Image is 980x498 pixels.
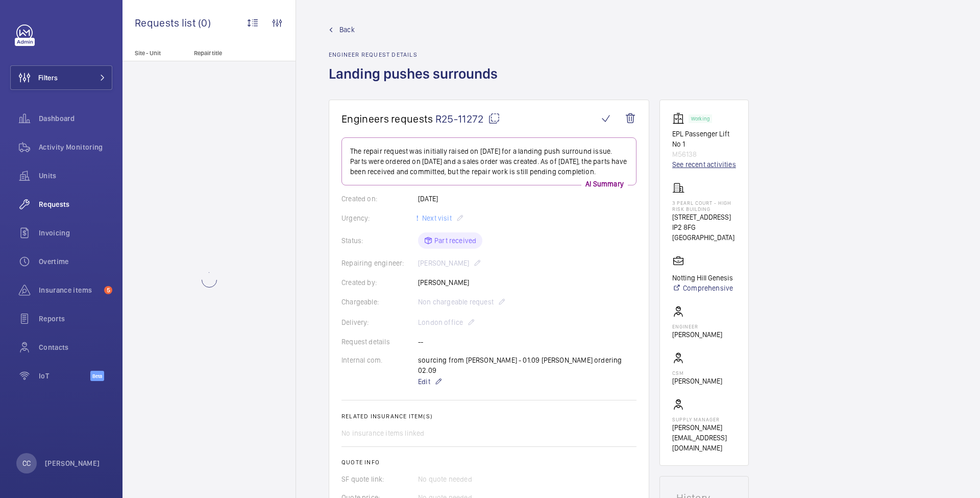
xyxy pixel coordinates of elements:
p: AI Summary [581,179,628,189]
span: IoT [39,371,90,381]
p: EPL Passenger Lift No 1 [672,129,736,149]
span: Units [39,171,112,181]
span: R25-11272 [435,112,500,125]
button: Filters [10,65,112,90]
h2: Quote info [341,459,636,466]
span: Insurance items [39,285,100,295]
p: [STREET_ADDRESS] [672,212,736,222]
h2: Related insurance item(s) [341,413,636,420]
h2: Engineer request details [329,51,504,58]
a: See recent activities [672,159,736,170]
span: Dashboard [39,113,112,124]
span: Requests list [135,16,198,29]
h1: Landing pushes surrounds [329,64,504,100]
span: Contacts [39,342,112,352]
span: Invoicing [39,228,112,238]
img: elevator.svg [672,112,689,125]
p: 3 Pearl Court - High Risk Building [672,200,736,212]
span: Overtime [39,256,112,267]
p: The repair request was initially raised on [DATE] for a landing push surround issue. Parts were o... [350,146,628,177]
p: Working [691,117,709,121]
p: CSM [672,370,722,376]
p: Repair title [194,50,261,57]
span: Edit [418,376,430,387]
p: Engineer [672,323,722,329]
span: Filters [38,73,58,83]
p: Site - Unit [122,50,190,57]
span: Engineers requests [341,112,433,125]
a: Comprehensive [672,283,733,293]
span: Activity Monitoring [39,142,112,152]
span: Beta [90,371,104,381]
p: [PERSON_NAME] [672,329,722,340]
p: [PERSON_NAME] [672,376,722,386]
span: 5 [104,286,112,294]
p: CC [22,458,31,468]
p: Notting Hill Genesis [672,273,733,283]
p: Supply manager [672,416,736,422]
span: Back [339,25,355,35]
p: M56138 [672,149,736,159]
p: [PERSON_NAME] [45,458,100,468]
span: Requests [39,199,112,209]
p: [PERSON_NAME][EMAIL_ADDRESS][DOMAIN_NAME] [672,422,736,453]
p: IP2 8FG [GEOGRAPHIC_DATA] [672,222,736,243]
span: Reports [39,314,112,324]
